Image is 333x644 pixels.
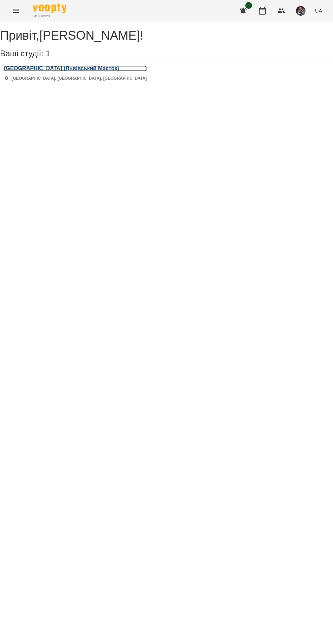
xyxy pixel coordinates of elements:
button: Menu [8,3,24,19]
span: For Business [33,14,67,18]
a: [GEOGRAPHIC_DATA] (Львівський Маєток) [4,65,147,72]
span: UA [315,7,322,14]
p: [GEOGRAPHIC_DATA], [GEOGRAPHIC_DATA], [GEOGRAPHIC_DATA] [12,76,147,81]
button: UA [312,4,325,17]
span: 1 [46,49,50,58]
span: 1 [245,2,252,9]
img: Voopty Logo [33,3,67,13]
img: 9774cdb94cd07e2c046c34ee188bda8a.png [296,6,305,16]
